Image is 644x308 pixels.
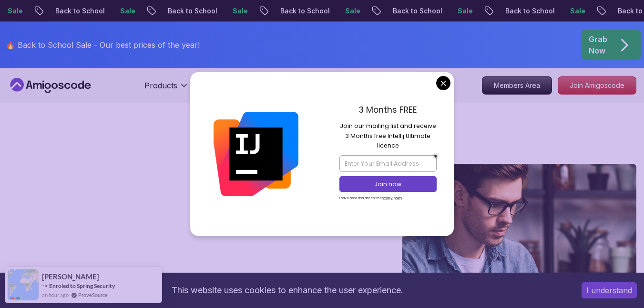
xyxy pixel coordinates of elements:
img: provesource social proof notification image [8,269,39,300]
p: Products [144,80,177,91]
p: Back to School [272,6,337,16]
p: Sale [337,6,368,16]
span: [PERSON_NAME] [42,273,99,281]
a: Enroled to Spring Security [49,282,115,290]
button: Products [144,80,189,99]
p: Back to School [160,6,225,16]
p: Sale [562,6,593,16]
p: Sale [112,6,143,16]
button: Accept cookies [582,282,637,298]
a: Members Area [482,76,552,95]
p: Join Amigoscode [558,77,636,94]
span: -> [42,282,48,289]
p: 🔥 Back to School Sale - Our best prices of the year! [6,39,200,51]
p: Grab Now [589,33,607,56]
p: Members Area [482,77,552,94]
p: Sale [225,6,255,16]
p: Sale [450,6,480,16]
p: Back to School [47,6,112,16]
span: an hour ago [42,291,69,299]
a: ProveSource [78,291,108,299]
h1: Go From Learning to Hired: Master Java, Spring Boot & Cloud Skills That Get You the [8,164,261,302]
p: Back to School [385,6,450,16]
div: This website uses cookies to enhance the user experience. [7,280,567,301]
a: Join Amigoscode [558,76,636,95]
p: Back to School [497,6,562,16]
